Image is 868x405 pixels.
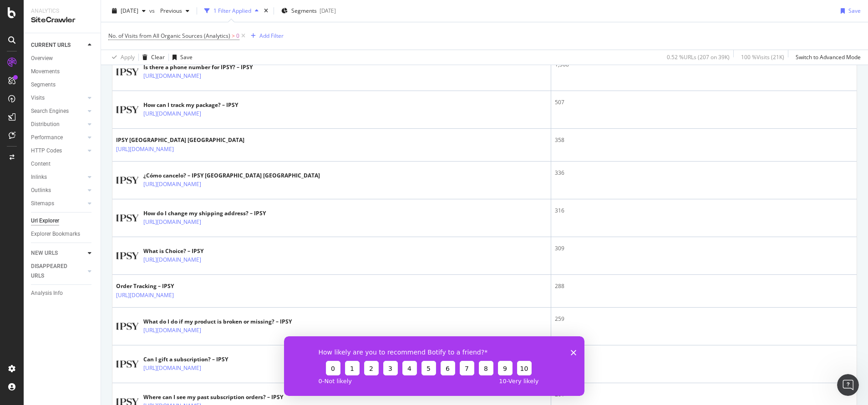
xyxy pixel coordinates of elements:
[31,172,85,182] a: Inlinks
[149,7,157,15] span: vs
[116,136,244,144] div: IPSY [GEOGRAPHIC_DATA] [GEOGRAPHIC_DATA]
[741,53,784,61] div: 100 % Visits ( 21K )
[31,159,94,169] a: Content
[108,4,149,18] button: [DATE]
[31,120,60,129] div: Distribution
[31,289,94,298] a: Analysis Info
[31,199,85,208] a: Sitemaps
[143,247,241,255] div: What is Choice? – IPSY
[320,7,336,15] div: [DATE]
[143,218,201,227] a: [URL][DOMAIN_NAME]
[236,30,239,42] span: 0
[31,159,51,169] div: Content
[143,109,201,118] a: [URL][DOMAIN_NAME]
[116,252,139,259] img: main image
[31,289,63,298] div: Analysis Info
[31,80,94,90] a: Segments
[555,98,853,106] div: 507
[180,53,193,61] div: Save
[796,53,861,61] div: Switch to Advanced Mode
[31,229,80,239] div: Explorer Bookmarks
[169,50,193,65] button: Save
[201,4,262,18] button: 1 Filter Applied
[116,145,174,154] a: [URL][DOMAIN_NAME]
[31,262,77,281] div: DISAPPEARED URLS
[247,30,284,41] button: Add Filter
[31,15,93,25] div: SiteCrawler
[31,54,94,63] a: Overview
[121,53,135,61] div: Apply
[291,7,317,15] span: Segments
[31,133,63,142] div: Performance
[31,120,85,129] a: Distribution
[31,93,85,103] a: Visits
[116,177,139,184] img: main image
[108,50,135,65] button: Apply
[555,315,853,323] div: 259
[108,32,230,40] span: No. of Visits from All Organic Sources (Analytics)
[31,106,85,116] a: Search Engines
[31,54,53,63] div: Overview
[31,146,85,156] a: HTTP Codes
[116,106,139,113] img: main image
[792,50,861,65] button: Switch to Advanced Mode
[667,53,730,61] div: 0.52 % URLs ( 207 on 39K )
[31,186,51,195] div: Outlinks
[31,248,85,258] a: NEW URLS
[116,282,213,290] div: Order Tracking – IPSY
[143,326,201,335] a: [URL][DOMAIN_NAME]
[31,262,85,281] a: DISAPPEARED URLS
[116,214,139,222] img: main image
[31,106,69,116] div: Search Engines
[848,7,861,15] div: Save
[31,80,56,90] div: Segments
[116,360,139,368] img: main image
[143,101,241,109] div: How can I track my package? – IPSY
[259,32,284,40] div: Add Filter
[31,248,58,258] div: NEW URLS
[31,186,85,195] a: Outlinks
[116,291,174,300] a: [URL][DOMAIN_NAME]
[143,255,201,264] a: [URL][DOMAIN_NAME]
[31,93,45,103] div: Visits
[31,216,94,226] a: Url Explorer
[555,353,853,361] div: 204
[31,172,47,182] div: Inlinks
[157,4,193,18] button: Previous
[232,32,235,40] span: >
[31,216,59,226] div: Url Explorer
[31,133,85,142] a: Performance
[151,53,165,61] div: Clear
[278,4,340,18] button: Segments[DATE]
[284,336,584,396] iframe: Survey from Botify
[555,169,853,177] div: 336
[213,7,251,15] div: 1 Filter Applied
[555,207,853,215] div: 316
[837,4,861,18] button: Save
[143,63,253,71] div: Is there a phone number for IPSY? – IPSY
[555,244,853,253] div: 309
[143,172,320,180] div: ¿Cómo cancelo? – IPSY [GEOGRAPHIC_DATA] [GEOGRAPHIC_DATA]
[116,68,139,76] img: main image
[31,146,62,156] div: HTTP Codes
[31,229,94,239] a: Explorer Bookmarks
[143,209,266,218] div: How do I change my shipping address? – IPSY
[31,199,54,208] div: Sitemaps
[31,67,60,76] div: Movements
[262,6,270,15] div: times
[31,40,85,50] a: CURRENT URLS
[157,7,182,15] span: Previous
[31,67,94,76] a: Movements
